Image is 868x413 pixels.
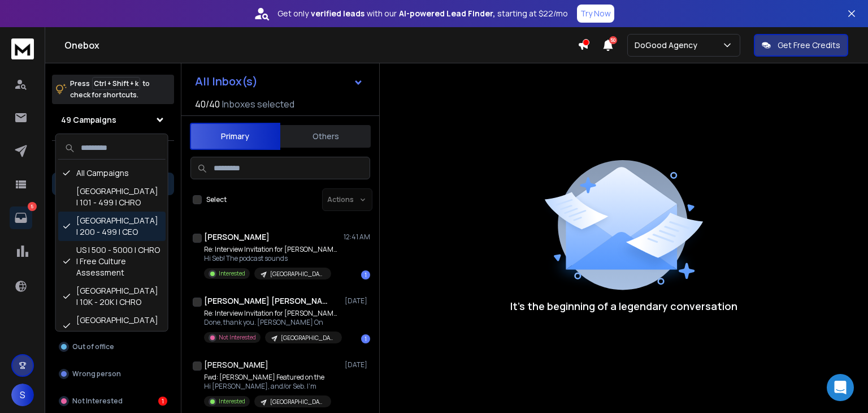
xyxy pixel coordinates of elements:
button: Primary [190,123,280,150]
p: Hi Seb! The podcast sounds [204,254,340,263]
h3: Filters [52,150,174,166]
h1: Onebox [64,38,578,52]
div: 1 [158,397,167,406]
p: 12:41 AM [344,233,370,242]
div: [GEOGRAPHIC_DATA] | 10K - 20K | CHRO [58,282,166,311]
p: Press to check for shortcuts. [70,78,150,101]
p: Not Interested [72,397,123,406]
span: 40 / 40 [195,97,220,111]
div: [GEOGRAPHIC_DATA] | 200 - 499 | CEO [58,212,166,241]
p: [DATE] [345,360,370,369]
div: 1 [361,334,370,343]
p: Re: Interview Invitation for [PERSON_NAME] [204,245,340,254]
h1: [PERSON_NAME] [PERSON_NAME] [204,295,328,307]
p: 5 [28,202,37,211]
h1: 49 Campaigns [61,114,116,126]
p: Wrong person [72,369,121,378]
div: 1 [361,270,370,279]
strong: verified leads [311,8,364,19]
p: Try Now [580,8,611,19]
p: Out of office [72,342,114,351]
div: [GEOGRAPHIC_DATA] | 10K - 20K | CEO [58,311,166,341]
p: Get Free Credits [778,40,840,51]
p: Done, thank you. [PERSON_NAME] On [204,318,340,327]
p: DoGood Agency [635,40,702,51]
strong: AI-powered Lead Finder, [399,8,495,19]
img: logo [11,38,34,59]
div: Open Intercom Messenger [827,374,854,401]
button: Others [280,124,371,149]
label: Select [206,195,227,204]
span: S [11,384,34,406]
h3: Inboxes selected [222,97,294,111]
p: Interested [219,269,245,278]
p: Not Interested [219,333,256,342]
p: Get only with our starting at $22/mo [277,8,568,19]
div: US | 500 - 5000 | CHRO | Free Culture Assessment [58,241,166,282]
div: All Campaigns [58,164,166,182]
p: Interested [219,397,245,406]
p: Hi [PERSON_NAME], and/or Seb. I'm [204,382,331,391]
p: Fwd: [PERSON_NAME] Featured on the [204,373,331,382]
h1: All Inbox(s) [195,76,258,87]
h1: [PERSON_NAME] [204,359,268,371]
p: [GEOGRAPHIC_DATA] | 200 - 499 | CEO [270,398,324,406]
span: Ctrl + Shift + k [92,77,140,90]
div: [GEOGRAPHIC_DATA] | 101 - 499 | CHRO [58,182,166,212]
p: [GEOGRAPHIC_DATA] | 200 - 499 | CEO [270,270,324,278]
p: [DATE] [345,296,370,306]
p: Re: Interview Invitation for [PERSON_NAME] [204,309,340,318]
p: [GEOGRAPHIC_DATA] | 200 - 499 | CEO [281,334,335,342]
h1: [PERSON_NAME] [204,231,270,243]
span: 50 [609,36,617,44]
p: It’s the beginning of a legendary conversation [510,298,737,314]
